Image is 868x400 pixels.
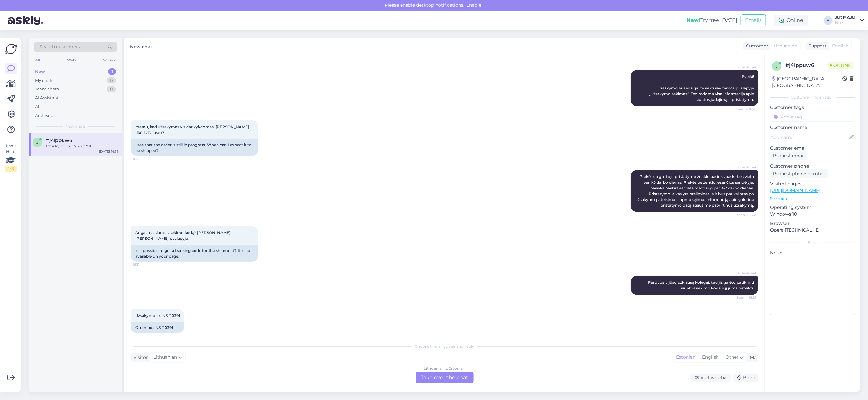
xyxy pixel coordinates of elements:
div: Me [747,354,756,361]
p: Visited pages [770,181,855,187]
span: AI Assistant [732,65,756,70]
p: Operating system [770,204,855,211]
div: Request email [770,152,807,160]
div: New [35,68,45,75]
span: New chats [65,124,86,129]
div: My chats [35,77,53,84]
p: Notes [770,249,855,256]
span: Užsakymo nr: NS-20391 [135,313,180,318]
div: Archive chat [691,374,731,382]
span: Lithuanian [153,354,177,361]
span: j [776,64,778,68]
div: English [699,353,722,362]
label: New chat [130,42,152,50]
div: Socials [102,56,117,64]
div: 1 [108,68,116,75]
div: [GEOGRAPHIC_DATA], [GEOGRAPHIC_DATA] [772,75,842,89]
div: Archived [35,112,54,119]
span: English [832,43,849,49]
span: Search customers [40,44,80,50]
div: Choose the language and reply [131,344,758,349]
div: [DATE] 16:33 [99,149,119,154]
span: Enable [465,2,483,8]
div: Lithuanian to Estonian [424,366,465,371]
button: Emails [741,14,766,26]
p: Browser [770,220,855,227]
div: 0 [107,77,116,84]
a: [URL][DOMAIN_NAME] [770,188,820,193]
img: Askly Logo [5,43,17,55]
span: matau, kad užsakymas vis dar vykdomas. [PERSON_NAME] tikėtis išsiųsto? [135,125,250,135]
div: # j4lppuw6 [785,61,828,69]
div: Order no.: NS-20391 [131,322,184,333]
div: Užsakymo nr: NS-20391 [46,143,119,149]
p: Customer tags [770,104,855,111]
div: All [34,56,41,64]
span: AI Assistant [732,271,756,275]
p: Customer email [770,145,855,152]
div: Customer information [770,95,855,100]
span: Sveiki! Užsakymo būseną galite sekti savitarnos puslapyje „Užsakymo sekimas“. Ten rodoma visa inf... [649,74,755,102]
span: Seen ✓ 16:28 [732,107,756,111]
div: Take over the chat [416,372,474,383]
div: All [35,104,40,110]
span: #j4lppuw6 [46,138,72,143]
span: Seen ✓ 16:31 [732,212,756,217]
div: Nish [835,20,857,25]
span: AI Assistant [732,165,756,170]
span: Seen ✓ 16:32 [732,295,756,300]
span: 16:31 [133,262,157,267]
div: Online [774,15,808,26]
p: Opera [TECHNICAL_ID] [770,227,855,233]
input: Add a tag [770,112,855,122]
p: Windows 10 [770,211,855,218]
div: Team chats [35,86,59,92]
div: 2 / 3 [5,166,17,172]
span: Lithuanian [774,43,797,49]
div: I see that the order is still in progress. When can I expect it to be shipped? [131,139,258,156]
div: Support [806,43,827,49]
p: See more ... [770,196,855,202]
div: 0 [107,86,116,92]
b: New! [687,17,700,23]
input: Add name [770,134,848,141]
div: Web [66,56,77,64]
div: Extra [770,240,855,246]
div: Is it possible to get a tracking code for the shipment? It is not available on your page. [131,245,258,262]
div: A [824,16,833,25]
div: AI Assistant [35,95,59,101]
div: Request phone number [770,169,828,178]
span: Other [725,354,739,360]
div: Visitor [131,354,148,361]
p: Customer name [770,124,855,131]
span: Online [828,62,853,69]
span: Prekės su greitojo pristatymo ženklu pasieks paskirties vietą per 1-5 darbo dienas. Prekės be žen... [635,174,755,208]
div: Try free [DATE]: [687,17,738,24]
div: Look Here [5,143,17,172]
span: Perduosiu jūsų užklausą kolegai, kad jis galėtų patikrinti siuntos sekimo kodą ir jį jums pateikti. [648,280,755,290]
span: 16:31 [133,156,157,161]
div: Estonian [673,353,699,362]
div: AREAAL [835,15,857,20]
p: Customer phone [770,163,855,169]
span: Ar galima siuntos sekimo kodą? [PERSON_NAME] [PERSON_NAME] puslapyje. [135,230,232,241]
span: j [36,140,38,145]
span: 16:33 [133,333,157,338]
div: Block [733,374,758,382]
div: Customer [743,43,768,49]
a: AREAALNish [835,15,864,25]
